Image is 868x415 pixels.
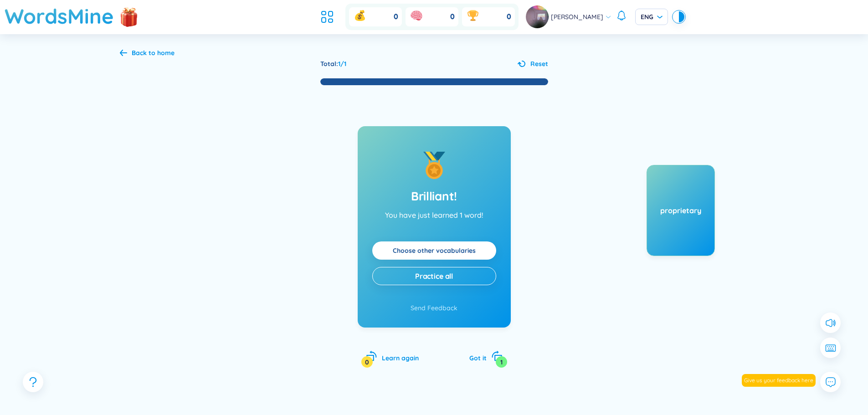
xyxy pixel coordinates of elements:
[385,210,483,220] p: You have just learned 1 word!
[23,372,43,392] button: question
[421,152,448,179] img: Good job!
[132,48,175,58] div: Back to home
[393,246,476,256] a: Choose other vocabularies
[647,205,714,215] div: proprietary
[526,5,551,28] a: avatar
[415,271,453,281] span: Practice all
[491,350,503,362] span: rotate-right
[366,350,377,362] span: rotate-left
[641,12,663,21] span: ENG
[27,376,39,388] span: question
[361,356,373,368] div: 0
[518,59,548,69] button: Reset
[496,356,507,368] div: 1
[338,60,346,68] span: 1 / 1
[372,267,496,285] button: Practice all
[120,3,138,30] img: flashSalesIcon.a7f4f837.png
[382,354,419,362] span: Learn again
[320,60,338,68] span: Total :
[450,12,455,22] span: 0
[551,12,603,22] span: [PERSON_NAME]
[469,354,487,362] span: Got it
[120,50,175,58] a: Back to home
[526,5,549,28] img: avatar
[372,241,496,260] button: Choose other vocabularies
[507,12,511,22] span: 0
[411,188,457,205] h2: Brilliant!
[530,59,548,69] span: Reset
[394,12,398,22] span: 0
[411,303,457,313] button: Send Feedback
